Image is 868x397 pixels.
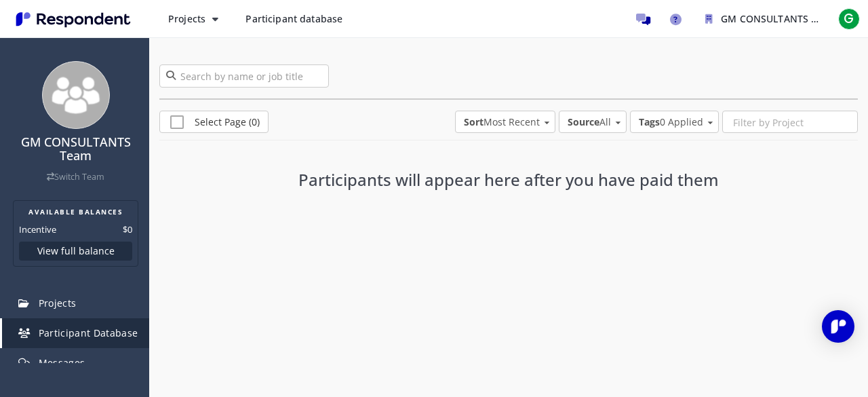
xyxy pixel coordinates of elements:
span: All [568,115,611,129]
button: G [835,7,863,31]
button: Projects [157,7,229,31]
input: Filter by Project [723,111,857,134]
input: Search by name or job title [159,64,329,88]
strong: Sort [464,115,484,128]
button: View full balance [19,242,132,261]
md-select: Sort: Most Recent [455,111,555,133]
dd: $0 [123,223,132,236]
span: Participant Database [39,326,138,339]
a: Switch Team [47,171,104,183]
span: Projects [168,12,205,25]
div: Open Intercom Messenger [822,310,854,343]
a: Message participants [629,5,656,33]
span: GM CONSULTANTS Team [721,12,837,25]
dt: Incentive [19,223,56,236]
span: Most Recent [464,115,540,129]
img: Respondent [11,8,136,31]
h3: Participants will appear here after you have paid them [296,171,722,189]
a: Select Page (0) [159,111,269,133]
button: GM CONSULTANTS Team [694,7,830,31]
strong: Source [568,115,599,128]
span: G [838,8,860,30]
a: Participant database [235,7,353,31]
section: Balance summary [13,200,138,267]
h4: GM CONSULTANTS Team [9,136,142,163]
span: Participant database [245,12,342,25]
h2: AVAILABLE BALANCES [19,206,132,217]
a: Help and support [662,5,689,33]
span: Projects [39,297,77,309]
span: Messages [39,356,85,369]
md-select: Source: All [559,111,627,133]
img: team_avatar_256.png [42,61,110,129]
span: Select Page (0) [170,115,260,132]
md-select: Tags [630,111,719,133]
